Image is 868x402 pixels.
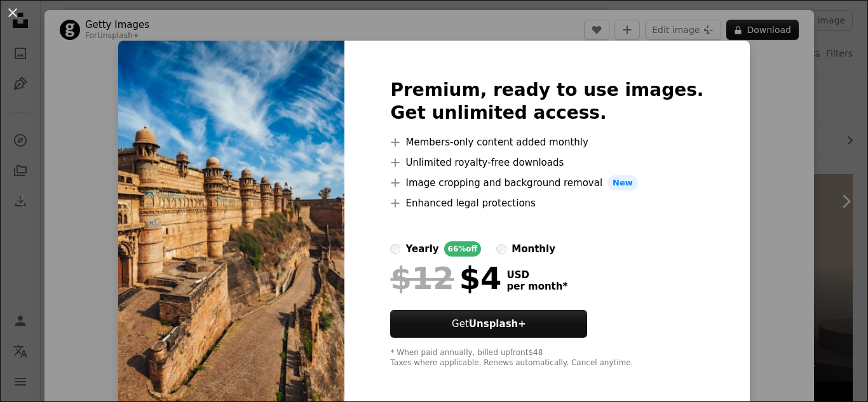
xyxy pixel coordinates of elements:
input: monthly [496,244,506,254]
span: $12 [390,262,454,295]
span: USD [506,269,567,281]
input: yearly66%off [390,244,400,254]
div: yearly [405,241,438,257]
div: $4 [390,262,501,295]
h2: Premium, ready to use images. Get unlimited access. [390,79,703,124]
li: Unlimited royalty-free downloads [390,155,703,170]
div: monthly [512,241,555,257]
li: Enhanced legal protections [390,196,703,211]
li: Image cropping and background removal [390,175,703,191]
button: GetUnsplash+ [390,310,587,338]
span: per month * [506,281,567,292]
div: 66% off [444,241,482,257]
li: Members-only content added monthly [390,135,703,150]
span: New [607,175,638,191]
div: * When paid annually, billed upfront $48 Taxes where applicable. Renews automatically. Cancel any... [390,348,703,368]
strong: Unsplash+ [469,318,526,330]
